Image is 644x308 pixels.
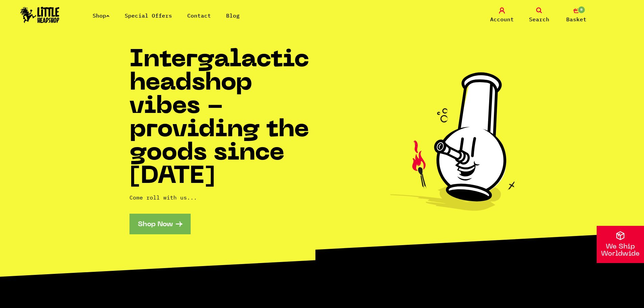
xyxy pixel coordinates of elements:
img: Little Head Shop Logo [20,7,59,23]
a: Special Offers [125,12,172,19]
a: 0 Basket [559,7,593,23]
p: Come roll with us... [129,193,322,202]
span: Account [490,15,514,23]
a: Shop [93,12,110,19]
a: Search [522,7,556,23]
span: Search [529,15,549,23]
span: Basket [566,15,587,23]
p: We Ship Worldwide [597,243,644,258]
h1: Intergalactic headshop vibes - providing the goods since [DATE] [129,49,322,189]
a: Contact [187,12,211,19]
span: 0 [577,6,586,14]
a: Blog [226,12,240,19]
a: Shop Now [129,214,191,234]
